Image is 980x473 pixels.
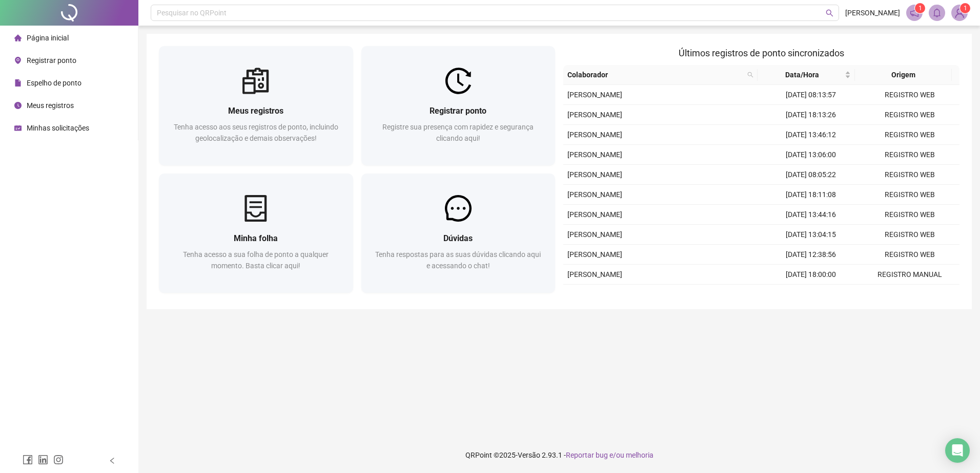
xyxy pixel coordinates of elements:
span: [PERSON_NAME] [567,270,622,278]
span: linkedin [38,455,48,465]
td: [DATE] 08:05:22 [762,165,861,185]
span: Colaborador [567,69,743,80]
sup: 1 [915,3,925,13]
span: Data/Hora [762,69,843,80]
a: DúvidasTenha respostas para as suas dúvidas clicando aqui e acessando o chat! [361,174,556,293]
span: Página inicial [27,34,69,42]
a: Registrar pontoRegistre sua presença com rapidez e segurança clicando aqui! [361,46,556,165]
span: left [109,457,116,464]
td: REGISTRO WEB [861,245,959,265]
span: Tenha acesso aos seus registros de ponto, incluindo geolocalização e demais observações! [174,123,338,142]
span: Espelho de ponto [27,79,81,87]
td: REGISTRO WEB [861,105,959,125]
td: REGISTRO WEB [861,185,959,205]
td: REGISTRO WEB [861,125,959,145]
span: [PERSON_NAME] [567,91,622,99]
span: Reportar bug e/ou melhoria [566,451,654,459]
span: [PERSON_NAME] [845,7,900,18]
div: Open Intercom Messenger [945,438,970,463]
span: [PERSON_NAME] [567,131,622,139]
sup: Atualize o seu contato no menu Meus Dados [960,3,970,13]
span: search [826,9,833,17]
span: [PERSON_NAME] [567,250,622,259]
span: 1 [918,5,922,12]
span: Tenha respostas para as suas dúvidas clicando aqui e acessando o chat! [375,250,541,270]
td: REGISTRO WEB [861,145,959,165]
span: [PERSON_NAME] [567,150,622,159]
span: home [14,34,22,41]
span: notification [910,8,919,17]
span: Últimos registros de ponto sincronizados [679,48,844,58]
span: Dúvidas [443,233,473,243]
td: REGISTRO WEB [861,165,959,185]
td: [DATE] 18:13:26 [762,105,861,125]
span: Registrar ponto [27,56,76,64]
span: facebook [23,455,33,465]
span: Meus registros [27,101,74,110]
span: Tenha acesso a sua folha de ponto a qualquer momento. Basta clicar aqui! [183,250,329,270]
td: [DATE] 12:38:56 [762,245,861,265]
td: [DATE] 13:46:12 [762,125,861,145]
span: environment [14,57,22,64]
span: bell [932,8,942,17]
td: REGISTRO MANUAL [861,285,959,305]
footer: QRPoint © 2025 - 2.93.1 - [138,437,980,473]
span: Minhas solicitações [27,124,89,132]
span: file [14,79,22,87]
span: [PERSON_NAME] [567,170,622,179]
td: [DATE] 18:00:00 [762,265,861,285]
span: clock-circle [14,102,22,109]
a: Minha folhaTenha acesso a sua folha de ponto a qualquer momento. Basta clicar aqui! [159,174,353,293]
td: [DATE] 13:00:00 [762,285,861,305]
span: schedule [14,124,22,132]
th: Origem [855,65,952,85]
span: Minha folha [234,233,278,243]
td: REGISTRO MANUAL [861,265,959,285]
td: [DATE] 08:13:57 [762,85,861,105]
th: Data/Hora [758,65,855,85]
td: REGISTRO WEB [861,225,959,245]
span: instagram [53,455,64,465]
span: [PERSON_NAME] [567,210,622,219]
span: Registrar ponto [430,106,486,116]
td: REGISTRO WEB [861,85,959,105]
span: [PERSON_NAME] [567,190,622,199]
span: [PERSON_NAME] [567,230,622,239]
span: Registre sua presença com rapidez e segurança clicando aqui! [382,123,534,142]
span: Meus registros [228,106,283,116]
span: Versão [518,451,540,459]
span: search [745,67,756,82]
span: 1 [964,5,967,12]
span: search [747,72,753,78]
td: [DATE] 13:04:15 [762,225,861,245]
a: Meus registrosTenha acesso aos seus registros de ponto, incluindo geolocalização e demais observa... [159,46,353,165]
span: [PERSON_NAME] [567,111,622,119]
td: [DATE] 13:06:00 [762,145,861,165]
img: 89977 [952,5,967,20]
td: [DATE] 18:11:08 [762,185,861,205]
td: [DATE] 13:44:16 [762,205,861,225]
td: REGISTRO WEB [861,205,959,225]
